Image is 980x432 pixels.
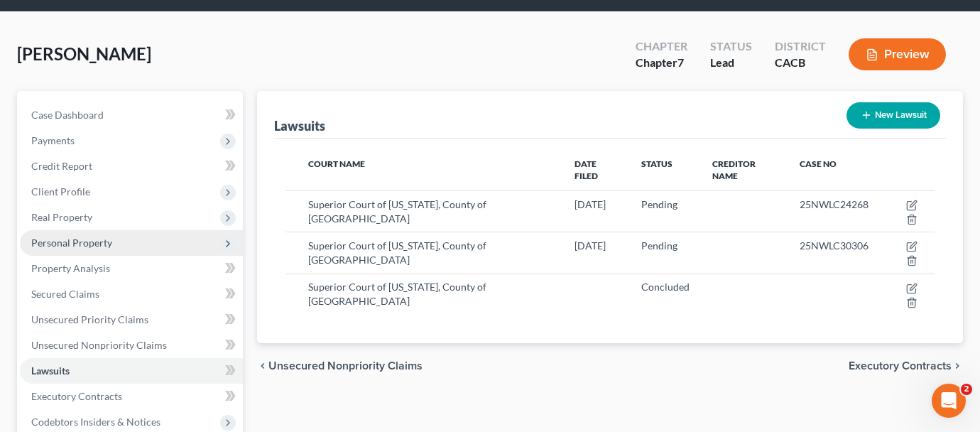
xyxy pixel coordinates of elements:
span: Superior Court of [US_STATE], County of [GEOGRAPHIC_DATA] [308,239,486,266]
button: chevron_left Unsecured Nonpriority Claims [257,360,423,372]
a: Unsecured Nonpriority Claims [20,333,243,358]
span: Superior Court of [US_STATE], County of [GEOGRAPHIC_DATA] [308,198,486,225]
span: Secured Claims [31,288,99,300]
span: Property Analysis [31,262,110,274]
a: Case Dashboard [20,102,243,128]
span: Concluded [641,281,690,293]
span: Codebtors Insiders & Notices [31,416,160,428]
button: Executory Contracts chevron_right [849,360,963,372]
div: District [775,38,826,55]
span: [DATE] [575,198,606,210]
a: Secured Claims [20,281,243,307]
span: 2 [961,384,972,395]
span: Executory Contracts [849,360,952,372]
span: Pending [641,239,677,252]
span: Executory Contracts [31,390,122,402]
span: Case No [800,158,837,169]
span: Creditor Name [712,158,756,181]
span: Unsecured Priority Claims [31,313,148,325]
span: Client Profile [31,185,90,198]
span: Court Name [308,158,365,169]
span: Unsecured Nonpriority Claims [31,339,167,351]
span: Date Filed [575,158,598,181]
span: 7 [677,55,684,69]
span: Payments [31,134,75,146]
div: Lawsuits [274,117,325,134]
span: [DATE] [575,239,606,252]
span: Credit Report [31,160,92,172]
i: chevron_left [257,360,268,372]
a: Credit Report [20,153,243,179]
div: Status [710,38,752,55]
span: 25NWLC24268 [800,198,869,210]
span: [PERSON_NAME] [17,43,151,64]
button: Preview [849,38,946,70]
div: Lead [710,55,752,71]
span: Superior Court of [US_STATE], County of [GEOGRAPHIC_DATA] [308,281,486,307]
span: 25NWLC30306 [800,239,869,252]
span: Lawsuits [31,364,70,377]
div: Chapter [636,38,687,55]
a: Property Analysis [20,256,243,281]
button: New Lawsuit [846,102,940,129]
i: chevron_right [952,360,963,372]
span: Real Property [31,211,92,223]
span: Personal Property [31,237,112,249]
a: Unsecured Priority Claims [20,307,243,333]
span: Unsecured Nonpriority Claims [268,360,423,372]
div: Chapter [636,55,687,71]
span: Pending [641,198,677,210]
a: Lawsuits [20,358,243,384]
a: Executory Contracts [20,384,243,409]
div: CACB [775,55,826,71]
span: Status [641,158,673,169]
iframe: Intercom live chat [932,384,966,418]
span: Case Dashboard [31,109,104,121]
